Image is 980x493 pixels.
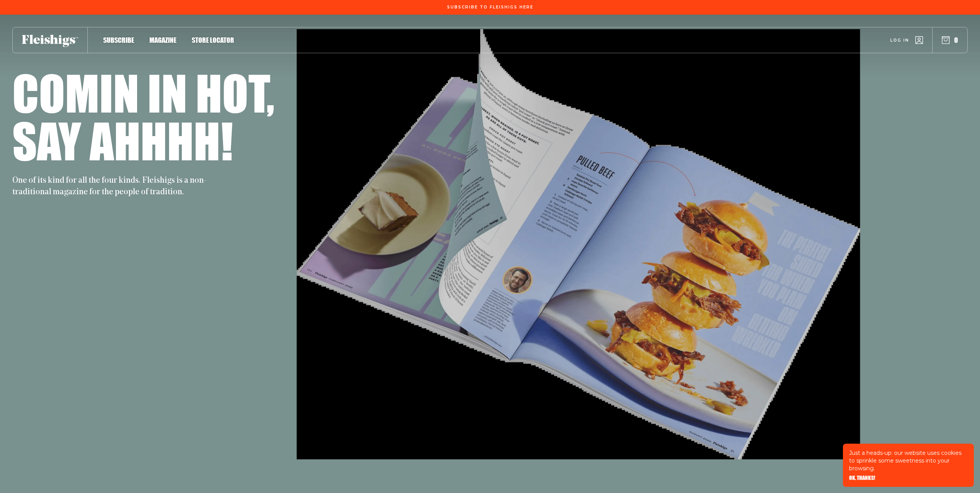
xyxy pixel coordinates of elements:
[103,35,134,45] a: Subscribe
[942,36,958,44] button: 0
[890,36,923,44] a: Log in
[849,475,875,481] button: OK, THANKS!
[446,5,535,9] a: Subscribe To Fleishigs Here
[12,69,275,116] h1: Comin in hot,
[849,449,968,472] p: Just a heads-up: our website uses cookies to sprinkle some sweetness into your browsing.
[890,37,909,43] span: Log in
[447,5,533,10] span: Subscribe To Fleishigs Here
[192,36,234,44] span: Store locator
[12,116,233,164] h1: Say ahhhh!
[103,36,134,44] span: Subscribe
[12,175,213,198] p: One of its kind for all the four kinds. Fleishigs is a non-traditional magazine for the people of...
[192,35,234,45] a: Store locator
